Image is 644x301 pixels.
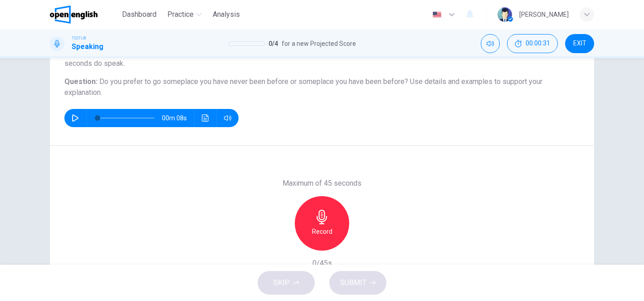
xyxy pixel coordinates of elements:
[164,6,205,23] button: Practice
[312,226,332,237] h6: Record
[526,40,550,47] span: 00:00:31
[481,34,500,53] div: Mute
[72,35,86,41] span: TOEFL®
[519,9,569,20] div: [PERSON_NAME]
[167,9,194,20] span: Practice
[283,178,361,189] h6: Maximum of 45 seconds
[312,258,332,269] h6: 0/45s
[431,11,443,18] img: en
[198,109,213,127] button: Click to see the audio transcription
[50,5,98,24] img: OpenEnglish logo
[282,38,356,49] span: for a new Projected Score
[213,9,240,20] span: Analysis
[498,7,512,22] img: Profile picture
[99,77,408,86] span: Do you prefer to go someplace you have never been before or someplace you have been before?
[295,196,349,251] button: Record
[565,34,594,53] button: EXIT
[268,38,278,49] span: 0 / 4
[72,41,103,52] h1: Speaking
[162,109,194,127] span: 00m 08s
[209,6,244,23] button: Analysis
[64,76,580,98] h6: Question :
[118,6,160,23] button: Dashboard
[64,47,580,69] h6: Directions :
[573,40,586,47] span: EXIT
[122,9,156,20] span: Dashboard
[50,5,118,24] a: OpenEnglish logo
[507,34,558,53] button: 00:00:31
[507,34,558,53] div: Hide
